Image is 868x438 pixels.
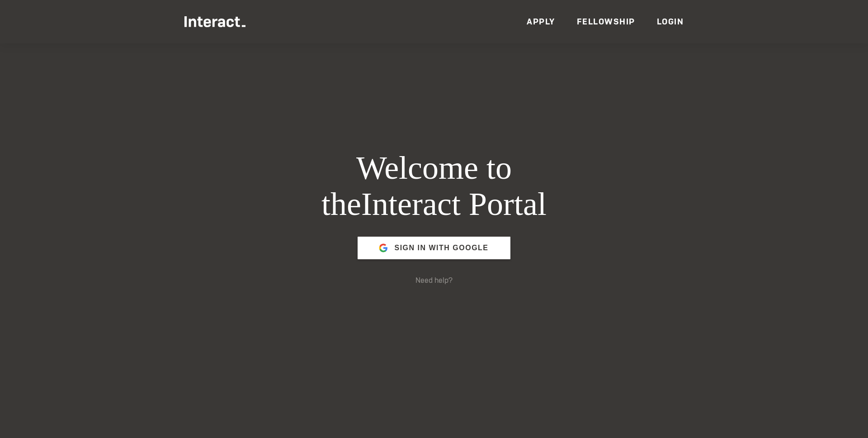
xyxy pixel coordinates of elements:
[184,16,245,27] img: Interact Logo
[577,16,635,27] a: Fellowship
[415,276,453,285] a: Need help?
[260,150,608,223] h1: Welcome to the
[394,237,488,259] span: Sign in with Google
[361,186,547,222] span: Interact Portal
[657,16,684,27] a: Login
[527,16,555,27] a: Apply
